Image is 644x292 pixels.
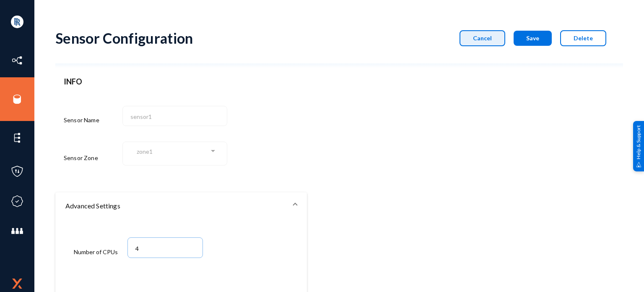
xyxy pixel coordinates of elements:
span: Cancel [473,34,492,42]
mat-panel-title: Advanced Settings [65,201,287,211]
div: Sensor Zone [64,140,122,176]
div: Help & Support [633,121,644,171]
img: help_support.svg [636,162,641,167]
img: ACg8ocIYTKoRdXkEwFzTB5MD8V-_dbWh6aohPNDc60sa0202AD9Ucmo=s96-c [11,16,23,28]
button: Save [514,31,552,46]
mat-expansion-panel-header: Advanced Settings [55,192,307,219]
img: icon-sources.svg [11,93,23,105]
input: Name [130,113,223,121]
img: icon-policies.svg [11,165,23,178]
button: Cancel [460,30,505,46]
button: Delete [560,30,606,46]
span: zone1 [137,148,153,155]
img: icon-compliance.svg [11,195,23,208]
img: icon-members.svg [11,225,23,237]
span: Save [526,34,539,42]
img: icon-elements.svg [11,132,23,144]
a: Cancel [451,34,505,42]
div: Sensor Name [64,104,122,136]
div: Sensor Configuration [55,29,193,47]
span: Delete [574,34,593,42]
img: icon-inventory.svg [11,54,23,67]
div: Number of CPUs [74,236,127,268]
header: INFO [64,76,299,87]
input: 1-64 [135,245,199,253]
